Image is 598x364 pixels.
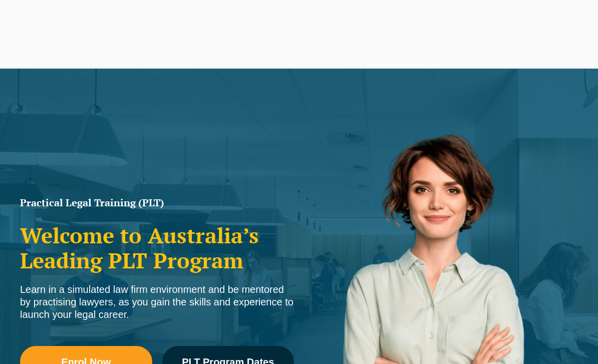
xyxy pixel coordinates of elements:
div: Learn in a simulated law firm environment and be mentored by practising lawyers, as you gain the ... [20,283,294,321]
h1: Practical Legal Training (PLT) [20,198,294,208]
h2: Welcome to Australia’s Leading PLT Program [20,223,294,273]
